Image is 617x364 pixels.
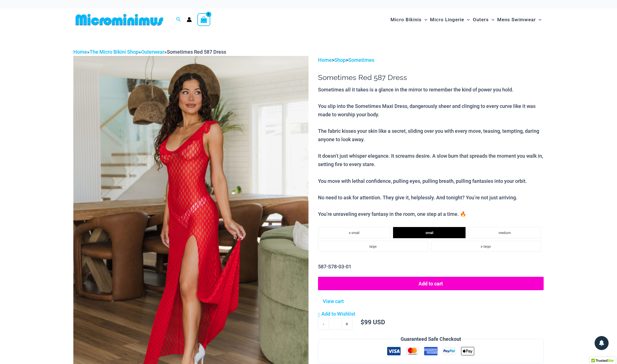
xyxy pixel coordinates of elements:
a: Home [73,49,87,55]
a: Home [318,57,332,63]
button: Add to cart [318,277,544,290]
span: Menu Toggle [536,13,541,27]
a: - [318,318,329,330]
a: Sometimes [348,57,374,63]
span: Sometimes Red 587 Dress [167,49,226,55]
span: » » » [73,49,226,55]
legend: Guaranteed Safe Checkout [398,335,463,343]
span: small [426,231,433,235]
li: large [318,241,428,252]
span: Micro Bikinis [391,13,422,27]
p: > > [318,56,544,64]
nav: Site Navigation [388,10,544,29]
span: medium [499,231,511,235]
a: Account icon link [187,17,192,22]
span: Outers [473,13,489,27]
a: The Micro Bikini Shop [90,49,139,55]
a: View cart [321,295,346,306]
a: Micro LingerieMenu ToggleMenu Toggle [429,11,471,28]
span: Add to Wishlist [321,311,355,317]
span: Menu Toggle [489,13,494,27]
li: x-large [431,241,541,252]
span: large [369,245,377,249]
li: x-small [318,227,391,238]
h1: Sometimes Red 587 Dress [318,73,544,82]
img: MM SHOP LOGO FLAT [73,13,165,26]
a: View Shopping Cart, 1 items [197,13,210,26]
a: Mens SwimwearMenu ToggleMenu Toggle [496,11,543,28]
li: small [393,227,466,238]
a: Search icon link [176,16,181,23]
input: Product quantity [329,318,342,330]
span: $ [361,318,364,326]
span: x-small [349,231,359,235]
a: Shop [334,57,346,63]
span: Menu Toggle [422,13,427,27]
bdi: 99 USD [361,318,385,326]
span: Mens Swimwear [497,13,536,27]
p: 587-S78-03-01 [318,263,544,271]
span: Micro Lingerie [430,13,464,27]
span: x-large [481,245,491,249]
p: Sometimes all it takes is a glance in the mirror to remember the kind of power you hold. You slip... [318,86,544,218]
a: Micro BikinisMenu ToggleMenu Toggle [389,11,429,28]
a: OutersMenu ToggleMenu Toggle [471,11,496,28]
span: Menu Toggle [464,13,470,27]
a: + [342,318,352,330]
li: medium [468,227,541,238]
a: Outerwear [141,49,164,55]
a: Add to Wishlist [318,310,355,318]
